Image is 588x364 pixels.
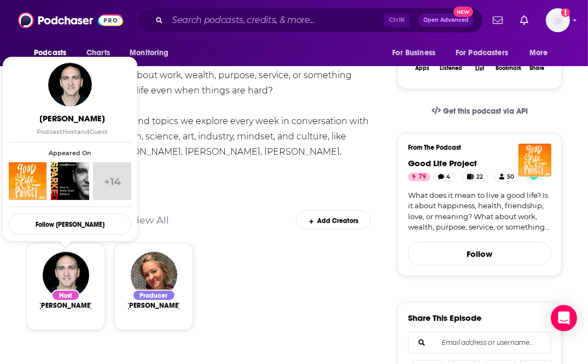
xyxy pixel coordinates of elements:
div: Open Intercom Messenger [551,305,577,331]
img: Good Life Project [519,144,551,177]
div: Search followers [408,332,551,354]
span: [PERSON_NAME] [126,301,181,310]
span: Appeared On [9,149,131,157]
a: Get this podcast via API [423,98,537,125]
span: Logged in as shubbardidpr [546,8,570,32]
img: SPARKED [51,162,89,200]
a: Charts [79,43,117,63]
button: Follow [PERSON_NAME] [9,214,131,235]
img: Jonathan Fields [43,252,89,298]
div: Producer [132,290,176,301]
img: Lindsey Fox [131,252,177,298]
a: [PERSON_NAME]PodcastHostandGuest [11,113,133,136]
span: 50 [507,172,514,183]
a: Jonathan Fields [38,301,93,310]
a: What does it mean to live a good life? Is it about happiness, health, friendship, love, or meanin... [408,190,551,233]
span: Monitoring [130,45,168,61]
span: For Podcasters [456,45,508,61]
div: Share [529,65,544,72]
span: Charts [86,45,110,61]
span: 79 [418,172,426,183]
a: 50 [494,173,519,181]
button: Show profile menu [546,8,570,32]
div: Listened [440,65,462,72]
span: Open Advanced [423,17,469,23]
a: 79 [408,173,430,181]
img: User Profile [546,8,570,32]
a: 4 [433,173,456,181]
span: 22 [476,172,483,183]
button: open menu [26,43,80,63]
img: Podchaser - Follow, Share and Rate Podcasts [18,10,123,31]
a: +14 [93,162,131,200]
div: Bookmark [496,65,521,72]
button: open menu [449,43,524,63]
h3: From The Podcast [408,144,543,151]
img: Good Life Project [9,162,46,200]
h3: Share This Episode [408,313,481,323]
span: 4 [447,172,451,183]
span: and [77,128,90,136]
button: open menu [122,43,183,63]
span: Podcast Host Guest [37,128,108,136]
div: Add Creators [296,210,371,230]
div: Search podcasts, credits, & more... [137,8,483,33]
input: Search podcasts, credits, & more... [167,11,384,29]
span: [PERSON_NAME] [38,301,93,310]
a: View All [130,214,169,226]
span: New [453,7,473,17]
a: Show notifications dropdown [488,11,507,30]
span: [PERSON_NAME] [11,113,133,124]
button: open menu [385,43,449,63]
button: Open AdvancedNew [418,14,474,27]
span: More [529,45,548,61]
button: open menu [522,43,562,63]
div: List [475,65,484,72]
a: Good Life Project [408,158,477,168]
a: Show notifications dropdown [516,11,533,30]
a: 22 [462,173,488,181]
div: Host [51,290,80,301]
a: Lindsey Fox [126,301,181,310]
input: Email address or username... [417,332,542,353]
img: Jonathan Fields [48,63,92,107]
span: Get this podcast via API [443,107,528,116]
div: Apps [415,65,429,72]
span: Ctrl K [384,13,410,27]
svg: Add a profile image [561,8,570,17]
button: Follow [408,242,551,266]
span: For Business [392,45,435,61]
span: Podcasts [34,45,66,61]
